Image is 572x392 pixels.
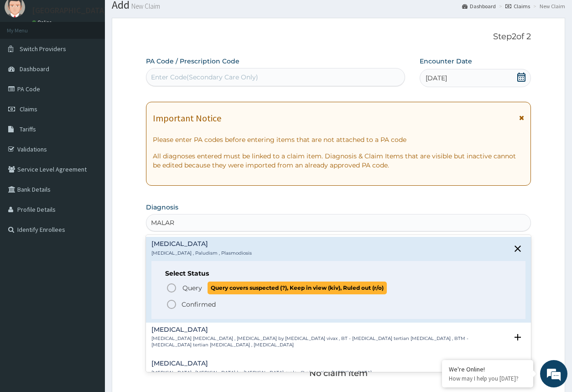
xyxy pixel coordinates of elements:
[5,249,174,281] textarea: Type your message and hit 'Enter'
[150,5,172,26] div: Minimize live chat window
[130,3,160,10] small: New Claim
[20,65,49,73] span: Dashboard
[426,73,447,83] span: [DATE]
[151,326,507,333] h4: [MEDICAL_DATA]
[449,365,526,373] div: We're Online!
[462,2,496,10] a: Dashboard
[153,152,524,170] p: All diagnoses entered must be linked to a claim item. Diagnosis & Claim Items that are visible bu...
[32,6,107,15] p: [GEOGRAPHIC_DATA]
[449,375,526,382] p: How may I help you today?
[151,240,252,247] h4: [MEDICAL_DATA]
[151,250,252,256] p: [MEDICAL_DATA] , Paludism , Plasmodiosis
[20,125,36,133] span: Tariffs
[182,283,202,293] span: Query
[146,203,178,212] label: Diagnosis
[166,299,177,310] i: status option filled
[17,46,37,68] img: d_794563401_company_1708531726252_794563401
[505,2,530,10] a: Claims
[151,335,507,349] p: [MEDICAL_DATA] [MEDICAL_DATA] , [MEDICAL_DATA] by [MEDICAL_DATA] vivax , BT - [MEDICAL_DATA] tert...
[53,115,126,207] span: We're online!
[165,270,511,277] h6: Select Status
[47,51,153,63] div: Chat with us now
[20,105,37,113] span: Claims
[20,45,66,53] span: Switch Providers
[208,282,387,294] span: Query covers suspected (?), Keep in view (kiv), Ruled out (r/o)
[182,300,216,309] p: Confirmed
[151,360,372,367] h4: [MEDICAL_DATA]
[153,113,221,123] h1: Important Notice
[166,282,177,293] i: status option query
[151,370,372,376] p: [MEDICAL_DATA] , [MEDICAL_DATA] by [MEDICAL_DATA] ovale , Ovale tertian [MEDICAL_DATA]
[146,57,239,66] label: PA Code / Prescription Code
[32,19,54,26] a: Online
[309,369,368,378] p: No claim item
[531,2,565,10] li: New Claim
[146,32,530,42] p: Step 2 of 2
[512,243,523,254] i: close select status
[153,135,524,144] p: Please enter PA codes before entering items that are not attached to a PA code
[151,73,258,82] div: Enter Code(Secondary Care Only)
[512,332,523,343] i: open select status
[420,57,472,66] label: Encounter Date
